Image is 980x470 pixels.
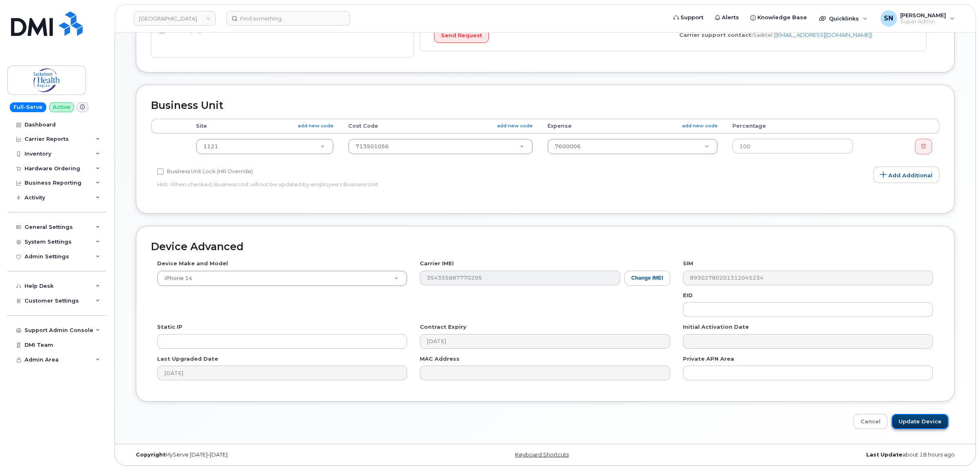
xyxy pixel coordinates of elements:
label: Last Upgraded Date [157,355,218,363]
th: Expense [540,119,725,133]
th: Cost Code [341,119,540,133]
label: Private APN Area [683,355,734,363]
label: Business Unit Lock (HR Override) [157,167,253,176]
span: Alerts [722,14,739,22]
div: Sabrina Nguyen [875,10,960,27]
a: 1121 [196,139,333,154]
span: 713501056 [356,143,389,149]
input: Find something... [226,11,350,26]
span: iPhone 14 [160,275,192,282]
label: SIM [683,260,693,267]
span: Super Admin [900,18,946,25]
button: Send Request [434,28,489,43]
a: Alerts [709,9,745,26]
a: add new code [497,122,533,129]
span: Support [680,14,703,22]
input: Business Unit Lock (HR Override) [157,168,164,175]
label: Device Make and Model [157,260,228,267]
a: Keyboard Shortcuts [515,452,569,458]
a: Cancel [854,414,888,429]
a: [EMAIL_ADDRESS][DOMAIN_NAME] [775,32,871,38]
strong: Copyright [136,452,165,458]
label: Initial Activation Date [683,323,749,331]
h2: Device Advanced [151,241,939,253]
button: Change IMEI [624,271,670,286]
label: Carrier IMEI [420,260,454,267]
span: 1121 [203,143,218,149]
span: 7600006 [555,143,581,149]
span: [PERSON_NAME] [900,12,946,18]
th: Percentage [725,119,860,133]
h2: Business Unit [151,100,939,111]
label: Contract Expiry [420,323,466,331]
label: MAC Address [420,355,460,363]
iframe: Messenger Launcher [944,434,974,464]
a: add new code [682,122,718,129]
input: Update Device [892,414,948,429]
div: about 18 hours ago [684,452,961,458]
th: Site [189,119,341,133]
a: add new code [298,122,333,129]
a: 7600006 [548,139,717,154]
span: Quicklinks [829,15,859,22]
label: EID [683,291,693,299]
label: Static IP [157,323,182,331]
strong: Last Update [866,452,902,458]
p: Hint: When checked, Business Unit will not be updated by employee's Business Unit [157,181,670,188]
a: Saskatoon Health Region [134,11,216,26]
a: iPhone 14 [158,271,407,286]
a: Support [668,9,709,26]
div: MyServe [DATE]–[DATE] [130,452,407,458]
strong: Carrier support contact: [679,32,753,38]
a: 713501056 [349,139,532,154]
a: Knowledge Base [745,9,813,26]
span: SN [884,14,893,23]
a: Add Additional [873,167,939,183]
div: Quicklinks [813,10,873,27]
span: Knowledge Base [757,14,807,22]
